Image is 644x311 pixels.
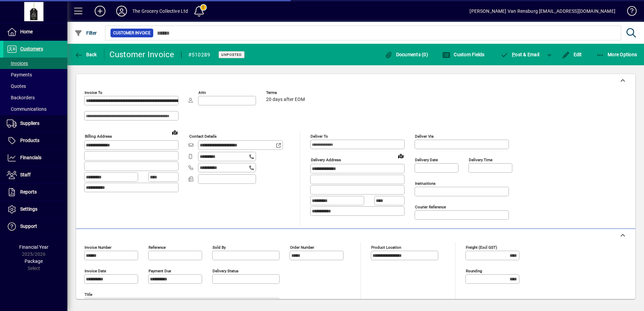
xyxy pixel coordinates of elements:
[74,30,97,36] span: Filter
[415,158,438,162] mat-label: Delivery date
[132,6,188,16] div: The Grocery Collective Ltd
[7,72,32,77] span: Payments
[213,269,238,273] mat-label: Delivery status
[67,48,104,61] app-page-header-button: Back
[469,158,492,162] mat-label: Delivery time
[7,106,46,112] span: Communications
[594,48,639,61] button: More Options
[371,245,401,250] mat-label: Product location
[109,49,174,60] div: Customer Invoice
[383,48,430,61] button: Documents (0)
[3,149,67,166] a: Financials
[266,97,305,102] span: 20 days after EOM
[562,52,582,57] span: Edit
[3,24,67,40] a: Home
[3,132,67,149] a: Products
[7,83,26,89] span: Quotes
[512,52,515,57] span: P
[384,52,428,57] span: Documents (0)
[415,205,446,209] mat-label: Courier Reference
[311,134,328,139] mat-label: Deliver To
[7,95,35,100] span: Backorders
[198,90,206,95] mat-label: Attn
[169,127,180,138] a: View on map
[470,6,615,16] div: [PERSON_NAME] Van Rensburg [EMAIL_ADDRESS][DOMAIN_NAME]
[188,49,211,60] div: #510289
[89,5,111,17] button: Add
[415,134,433,139] mat-label: Deliver via
[73,48,99,61] button: Back
[442,52,485,57] span: Custom Fields
[20,206,37,212] span: Settings
[85,90,102,95] mat-label: Invoice To
[20,172,31,177] span: Staff
[501,52,540,57] span: ost & Email
[20,46,43,51] span: Customers
[74,52,97,57] span: Back
[3,69,67,80] a: Payments
[3,115,67,132] a: Suppliers
[3,92,67,103] a: Backorders
[221,53,242,57] span: Unposted
[3,201,67,218] a: Settings
[149,245,166,250] mat-label: Reference
[20,223,37,229] span: Support
[85,269,106,273] mat-label: Invoice date
[20,138,39,143] span: Products
[415,181,436,186] mat-label: Instructions
[441,48,486,61] button: Custom Fields
[3,167,67,183] a: Staff
[111,5,132,17] button: Profile
[466,245,497,250] mat-label: Freight (excl GST)
[3,58,67,69] a: Invoices
[85,245,111,250] mat-label: Invoice number
[3,103,67,115] a: Communications
[3,184,67,201] a: Reports
[149,269,171,273] mat-label: Payment due
[20,189,37,195] span: Reports
[290,245,314,250] mat-label: Order number
[20,29,33,34] span: Home
[20,120,39,126] span: Suppliers
[213,245,226,250] mat-label: Sold by
[596,52,637,57] span: More Options
[395,150,406,161] a: View on map
[560,48,584,61] button: Edit
[73,27,99,39] button: Filter
[113,30,151,36] span: Customer Invoice
[3,80,67,92] a: Quotes
[622,1,636,23] a: Knowledge Base
[19,244,49,250] span: Financial Year
[497,48,543,61] button: Post & Email
[20,155,41,160] span: Financials
[25,258,43,264] span: Package
[7,61,28,66] span: Invoices
[85,292,92,297] mat-label: Title
[266,91,307,95] span: Terms
[3,218,67,235] a: Support
[466,269,482,273] mat-label: Rounding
